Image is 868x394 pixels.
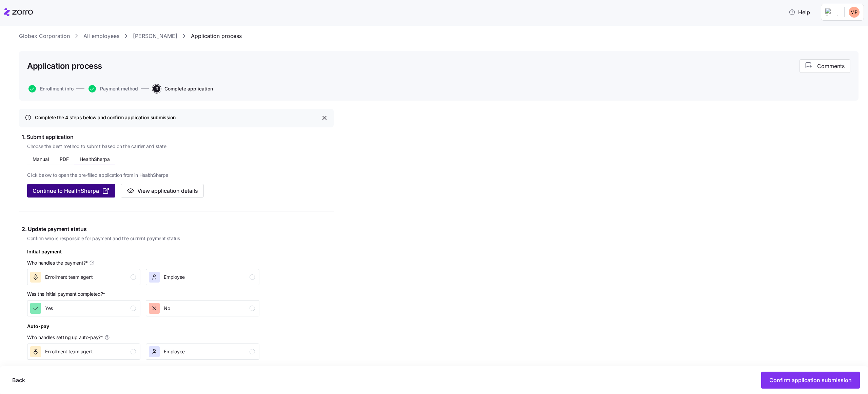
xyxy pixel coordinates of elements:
[153,85,160,92] span: 3
[45,274,93,281] span: Enrollment team agent
[27,235,334,242] span: Confirm who is responsible for payment and the current payment status
[27,365,87,372] span: Has auto-pay been set up? *
[60,157,69,162] span: PDF
[40,86,74,91] span: Enrollment info
[825,8,839,16] img: Employer logo
[783,5,815,19] button: Help
[12,376,25,384] span: Back
[800,59,850,73] button: Comments
[83,32,119,40] a: All employees
[35,115,321,121] div: Complete the 4 steps below and confirm application submission
[22,225,334,233] span: 2. Update payment status
[121,184,204,198] button: View application details
[191,32,242,40] a: Application process
[137,187,198,195] span: View application details
[27,61,102,71] h1: Application process
[27,260,88,266] span: Who handles the payment? *
[28,85,74,92] button: Enrollment info
[45,305,53,312] span: Yes
[100,86,138,91] span: Payment method
[22,133,334,141] span: 1. Submit application
[33,187,99,195] span: Continue to HealthSherpa
[27,184,115,198] button: Continue to HealthSherpa
[33,157,49,162] span: Manual
[761,372,860,389] button: Confirm application submission
[152,85,213,92] a: 3Complete application
[817,62,845,70] span: Comments
[153,85,213,92] button: 3Complete application
[164,305,170,312] span: No
[164,86,213,91] span: Complete application
[769,376,852,384] span: Confirm application submission
[7,372,31,389] button: Back
[45,348,93,355] span: Enrollment team agent
[27,291,105,297] span: Was the initial payment completed? *
[849,7,860,18] img: 446a82e8e0b3e740ed07449cf5871109
[88,85,138,92] button: Payment method
[27,334,103,341] span: Who handles setting up auto-pay? *
[27,248,62,258] div: Initial payment
[27,85,74,92] a: Enrollment info
[19,32,70,40] a: Globex Corporation
[27,172,168,179] span: Click below to open the pre-filled application from in HealthSherpa
[164,274,185,281] span: Employee
[164,348,185,355] span: Employee
[27,323,49,333] div: Auto-pay
[80,157,110,162] span: HealthSherpa
[789,8,810,16] span: Help
[27,143,166,150] span: Choose the best method to submit based on the carrier and state
[133,32,177,40] a: [PERSON_NAME]
[87,85,138,92] a: Payment method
